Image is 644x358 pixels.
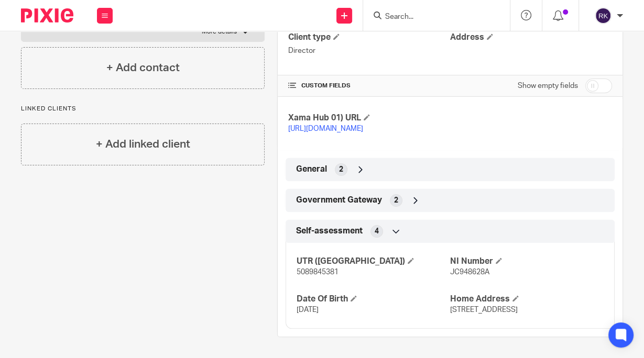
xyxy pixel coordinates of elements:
[450,32,612,43] h4: Address
[297,306,319,314] span: [DATE]
[296,164,327,175] span: General
[21,8,73,23] img: Pixie
[339,164,343,175] span: 2
[96,136,190,152] h4: + Add linked client
[375,226,379,237] span: 4
[297,256,450,267] h4: UTR ([GEOGRAPHIC_DATA])
[288,32,450,43] h4: Client type
[288,82,450,90] h4: CUSTOM FIELDS
[450,294,604,305] h4: Home Address
[297,294,450,305] h4: Date Of Birth
[297,268,339,276] span: 5089845381
[296,195,382,206] span: Government Gateway
[288,113,450,124] h4: Xama Hub 01) URL
[296,226,363,237] span: Self-assessment
[595,7,612,24] img: svg%3E
[21,105,265,113] p: Linked clients
[288,125,363,132] a: [URL][DOMAIN_NAME]
[450,256,604,267] h4: NI Number
[518,81,578,91] label: Show empty fields
[450,306,518,314] span: [STREET_ADDRESS]
[450,268,489,276] span: JC948628A
[202,28,237,36] p: More details
[394,195,398,206] span: 2
[384,13,478,22] input: Search
[288,46,450,56] p: Director
[106,60,180,76] h4: + Add contact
